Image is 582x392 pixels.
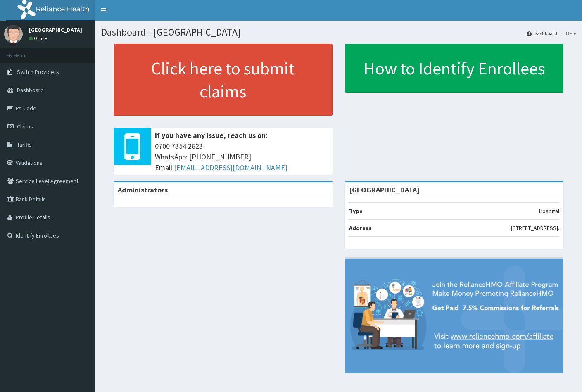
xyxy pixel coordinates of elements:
[345,259,564,373] img: provider-team-banner.png
[511,224,559,232] p: [STREET_ADDRESS].
[349,224,371,232] b: Address
[114,44,333,116] a: Click here to submit claims
[155,141,328,173] span: 0700 7354 2623 WhatsApp: [PHONE_NUMBER] Email:
[118,185,168,195] b: Administrators
[29,36,49,41] a: Online
[558,30,576,37] li: Here
[101,27,576,38] h1: Dashboard - [GEOGRAPHIC_DATA]
[155,131,268,140] b: If you have any issue, reach us on:
[174,163,287,172] a: [EMAIL_ADDRESS][DOMAIN_NAME]
[539,207,559,215] p: Hospital
[349,207,363,215] b: Type
[17,68,59,76] span: Switch Providers
[17,86,44,94] span: Dashboard
[527,30,557,37] a: Dashboard
[17,141,32,148] span: Tariffs
[349,185,420,195] strong: [GEOGRAPHIC_DATA]
[345,44,564,93] a: How to Identify Enrollees
[29,27,82,33] p: [GEOGRAPHIC_DATA]
[17,123,33,130] span: Claims
[4,25,23,43] img: User Image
